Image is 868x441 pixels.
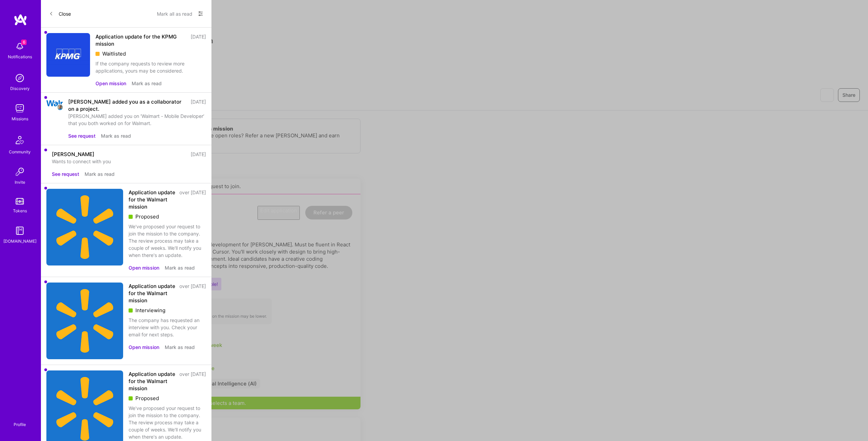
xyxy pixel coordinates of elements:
button: Mark as read [165,344,195,351]
button: Mark as read [165,264,195,271]
button: Mark as read [132,80,162,87]
div: [PERSON_NAME] added you as a collaborator on a project. [68,98,187,112]
div: We've proposed your request to join the mission to the company. The review process may take a cou... [129,223,206,259]
div: [DATE] [191,151,206,158]
img: User avatar [57,104,63,111]
div: [DOMAIN_NAME] [3,238,36,245]
span: 6 [21,40,27,45]
div: over [DATE] [179,370,206,392]
button: Mark as read [101,132,131,139]
button: See request [52,170,79,178]
div: [DATE] [191,98,206,112]
div: over [DATE] [179,283,206,304]
img: discovery [13,71,27,85]
div: Notifications [8,53,32,60]
div: [PERSON_NAME] [52,151,94,158]
div: Tokens [13,207,27,214]
div: We've proposed your request to join the mission to the company. The review process may take a cou... [129,405,206,440]
button: Open mission [129,344,159,351]
img: Community [12,132,28,148]
img: Company logo [46,98,90,108]
img: logo [14,14,27,26]
img: bell [13,40,27,53]
div: If the company requests to review more applications, yours may be considered. [95,60,206,74]
div: [PERSON_NAME] added you on ‘Walmart - Mobile Developer’ that you both worked on for Walmart. [68,112,206,127]
div: Profile [14,421,26,427]
div: over [DATE] [179,189,206,210]
div: Wants to connect with you [52,158,206,165]
button: Mark as read [85,170,115,178]
img: Company Logo [46,283,123,359]
img: guide book [13,224,27,238]
button: Open mission [129,264,159,271]
img: teamwork [13,102,27,115]
img: Invite [13,165,27,179]
button: Close [49,8,71,19]
div: Community [9,148,31,155]
div: Proposed [129,395,206,402]
div: Application update for the Walmart mission [129,283,175,304]
div: The company has requested an interview with you. Check your email for next steps. [129,317,206,338]
div: Proposed [129,213,206,220]
div: [DATE] [191,33,206,47]
div: Invite [15,179,25,186]
img: tokens [16,198,24,204]
div: Application update for the Walmart mission [129,370,175,392]
div: Discovery [10,85,30,92]
img: Company Logo [46,33,90,77]
div: Interviewing [129,307,206,314]
button: Open mission [95,80,126,87]
img: Company Logo [46,189,123,265]
div: Application update for the Walmart mission [129,189,175,210]
button: Mark all as read [157,8,192,19]
button: See request [68,132,95,139]
div: Application update for the KPMG mission [95,33,187,47]
a: Profile [11,414,28,427]
div: Missions [12,115,28,122]
div: Waitlisted [95,50,206,57]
